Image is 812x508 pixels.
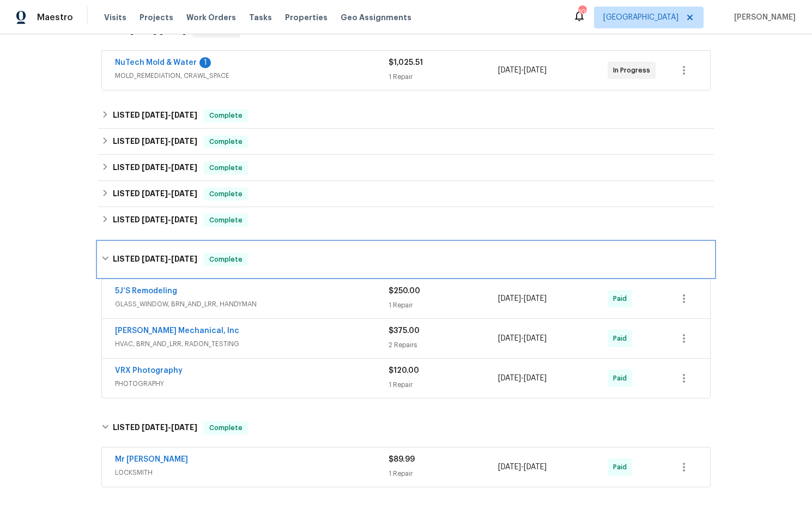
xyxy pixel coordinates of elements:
[113,214,197,227] h6: LISTED
[142,424,197,431] span: -
[205,215,247,226] span: Complete
[171,111,197,119] span: [DATE]
[498,373,547,384] span: -
[524,335,547,342] span: [DATE]
[389,456,415,463] span: $89.99
[98,155,714,181] div: LISTED [DATE]-[DATE]Complete
[115,338,389,349] span: HVAC, BRN_AND_LRR, RADON_TESTING
[142,164,168,171] span: [DATE]
[115,367,183,374] a: VRX Photography
[98,102,714,129] div: LISTED [DATE]-[DATE]Complete
[205,189,247,199] span: Complete
[341,12,411,23] span: Geo Assignments
[113,253,197,266] h6: LISTED
[389,287,420,295] span: $250.00
[113,161,197,174] h6: LISTED
[389,340,498,350] div: 2 Repairs
[498,463,521,471] span: [DATE]
[142,137,168,145] span: [DATE]
[142,164,197,171] span: -
[113,188,197,201] h6: LISTED
[171,137,197,145] span: [DATE]
[603,12,678,23] span: [GEOGRAPHIC_DATA]
[498,66,521,74] span: [DATE]
[115,70,389,81] span: MOLD_REMEDIATION, CRAWL_SPACE
[524,374,547,382] span: [DATE]
[578,7,586,17] div: 108
[104,12,126,23] span: Visits
[199,57,211,68] div: 1
[115,456,188,463] a: Mr [PERSON_NAME]
[142,216,197,223] span: -
[142,424,168,431] span: [DATE]
[498,335,521,342] span: [DATE]
[613,373,631,384] span: Paid
[113,109,197,122] h6: LISTED
[613,333,631,344] span: Paid
[98,410,714,445] div: LISTED [DATE]-[DATE]Complete
[524,66,547,74] span: [DATE]
[389,367,419,374] span: $120.00
[115,467,389,478] span: LOCKSMITH
[142,137,197,145] span: -
[171,190,197,197] span: [DATE]
[389,59,423,66] span: $1,025.51
[115,327,239,335] a: [PERSON_NAME] Mechanical, Inc
[140,12,173,23] span: Projects
[142,111,197,119] span: -
[142,190,168,197] span: [DATE]
[142,111,168,119] span: [DATE]
[389,300,498,311] div: 1 Repair
[389,379,498,390] div: 1 Repair
[613,65,655,76] span: In Progress
[142,255,168,263] span: [DATE]
[171,424,197,431] span: [DATE]
[498,333,547,344] span: -
[498,293,547,304] span: -
[249,14,272,21] span: Tasks
[389,327,420,335] span: $375.00
[171,216,197,223] span: [DATE]
[285,12,328,23] span: Properties
[498,65,547,76] span: -
[142,216,168,223] span: [DATE]
[98,242,714,277] div: LISTED [DATE]-[DATE]Complete
[98,129,714,155] div: LISTED [DATE]-[DATE]Complete
[115,287,177,295] a: 5J’S Remodeling
[171,164,197,171] span: [DATE]
[113,135,197,148] h6: LISTED
[205,254,247,265] span: Complete
[389,468,498,479] div: 1 Repair
[730,12,796,23] span: [PERSON_NAME]
[498,462,547,473] span: -
[98,207,714,233] div: LISTED [DATE]-[DATE]Complete
[389,71,498,82] div: 1 Repair
[205,422,247,433] span: Complete
[113,421,197,434] h6: LISTED
[498,295,521,303] span: [DATE]
[613,462,631,473] span: Paid
[524,295,547,303] span: [DATE]
[171,255,197,263] span: [DATE]
[115,299,389,310] span: GLASS_WINDOW, BRN_AND_LRR, HANDYMAN
[498,374,521,382] span: [DATE]
[205,162,247,173] span: Complete
[524,463,547,471] span: [DATE]
[186,12,236,23] span: Work Orders
[142,255,197,263] span: -
[142,190,197,197] span: -
[205,136,247,147] span: Complete
[115,378,389,389] span: PHOTOGRAPHY
[205,110,247,121] span: Complete
[613,293,631,304] span: Paid
[37,12,73,23] span: Maestro
[115,59,197,66] a: NuTech Mold & Water
[98,181,714,207] div: LISTED [DATE]-[DATE]Complete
